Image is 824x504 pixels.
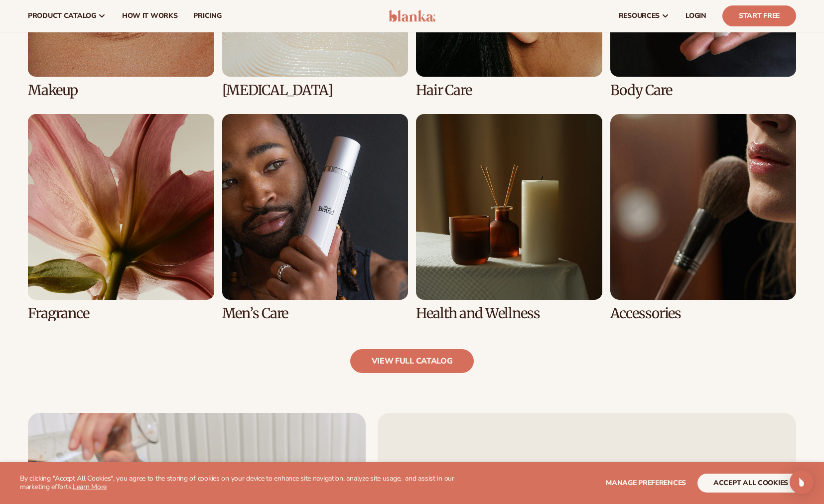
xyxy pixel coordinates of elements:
[389,10,436,22] img: logo
[610,114,797,321] div: 8 / 8
[122,12,178,20] span: How It Works
[606,478,686,488] span: Manage preferences
[222,83,409,98] h3: [MEDICAL_DATA]
[610,83,797,98] h3: Body Care
[416,114,602,321] div: 7 / 8
[28,114,214,321] div: 5 / 8
[606,474,686,493] button: Manage preferences
[28,83,214,98] h3: Makeup
[28,12,96,20] span: product catalog
[222,114,409,321] div: 6 / 8
[20,475,476,492] p: By clicking "Accept All Cookies", you agree to the storing of cookies on your device to enhance s...
[416,83,602,98] h3: Hair Care
[350,349,474,373] a: view full catalog
[686,12,706,20] span: LOGIN
[790,470,814,494] div: Open Intercom Messenger
[193,12,221,20] span: pricing
[697,474,804,493] button: accept all cookies
[73,482,107,492] a: Learn More
[722,5,796,26] a: Start Free
[619,12,660,20] span: resources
